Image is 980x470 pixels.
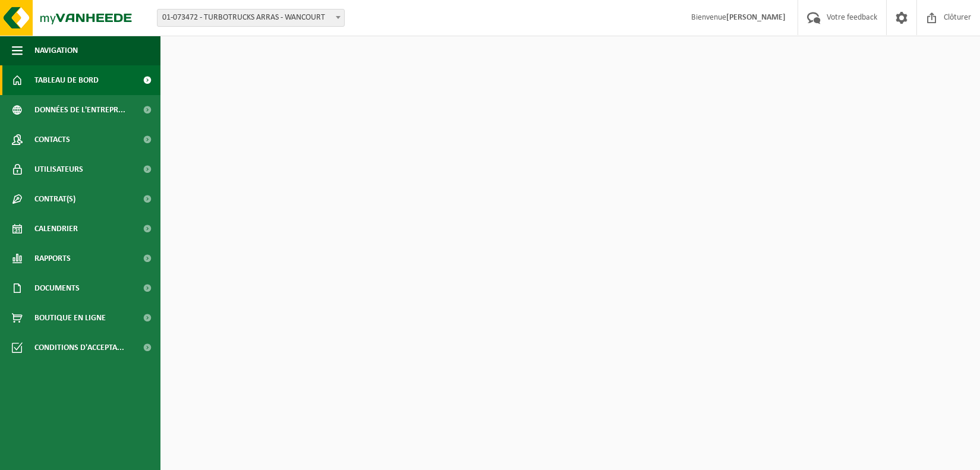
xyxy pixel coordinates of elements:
[34,65,99,95] span: Tableau de bord
[157,10,344,26] span: 01-073472 - TURBOTRUCKS ARRAS - WANCOURT
[34,36,78,65] span: Navigation
[34,244,71,273] span: Rapports
[34,184,75,214] span: Contrat(s)
[34,154,83,184] span: Utilisateurs
[726,13,786,22] strong: [PERSON_NAME]
[34,273,80,303] span: Documents
[34,303,106,333] span: Boutique en ligne
[34,333,124,362] span: Conditions d'accepta...
[34,95,125,125] span: Données de l'entrepr...
[34,214,78,244] span: Calendrier
[157,9,345,27] span: 01-073472 - TURBOTRUCKS ARRAS - WANCOURT
[34,125,70,154] span: Contacts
